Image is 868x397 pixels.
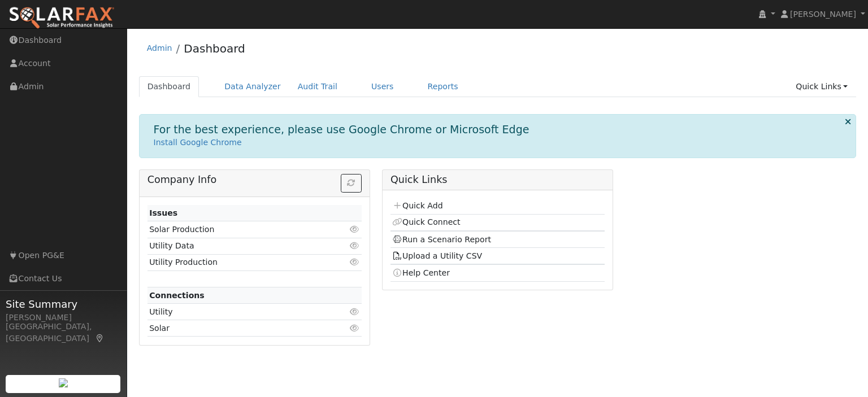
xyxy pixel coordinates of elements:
[419,76,467,97] a: Reports
[154,138,242,147] a: Install Google Chrome
[392,268,450,277] a: Help Center
[392,217,460,226] a: Quick Connect
[147,254,327,271] td: Utility Production
[149,208,177,217] strong: Issues
[147,221,327,238] td: Solar Production
[147,43,172,53] a: Admin
[392,235,491,244] a: Run a Scenario Report
[139,76,199,97] a: Dashboard
[787,76,856,97] a: Quick Links
[392,251,482,260] a: Upload a Utility CSV
[350,258,360,266] i: Click to view
[392,201,442,210] a: Quick Add
[289,76,346,97] a: Audit Trail
[184,42,245,55] a: Dashboard
[149,291,205,300] strong: Connections
[147,238,327,254] td: Utility Data
[8,6,115,30] img: SolarFax
[95,334,105,343] a: Map
[6,321,121,344] div: [GEOGRAPHIC_DATA], [GEOGRAPHIC_DATA]
[147,304,327,320] td: Utility
[154,123,530,136] h1: For the best experience, please use Google Chrome or Microsoft Edge
[216,76,289,97] a: Data Analyzer
[147,320,327,337] td: Solar
[390,174,605,186] h5: Quick Links
[6,296,121,312] span: Site Summary
[350,242,360,250] i: Click to view
[350,308,360,316] i: Click to view
[350,225,360,233] i: Click to view
[790,10,856,19] span: [PERSON_NAME]
[147,174,362,186] h5: Company Info
[59,378,68,387] img: retrieve
[363,76,402,97] a: Users
[6,312,121,324] div: [PERSON_NAME]
[350,324,360,332] i: Click to view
